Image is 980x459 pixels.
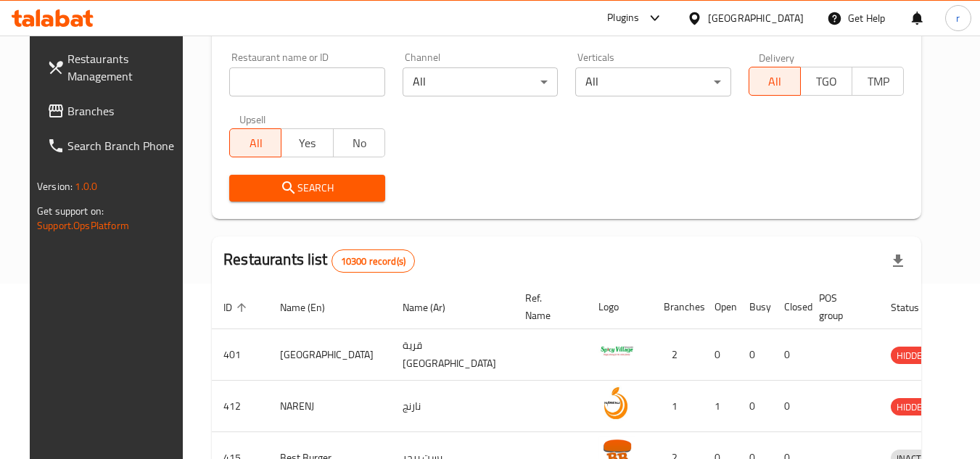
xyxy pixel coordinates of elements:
[223,299,251,316] span: ID
[708,10,804,26] div: [GEOGRAPHIC_DATA]
[773,285,807,329] th: Closed
[819,289,862,324] span: POS group
[525,289,569,324] span: Ref. Name
[891,347,934,364] span: HIDDEN
[241,179,374,197] span: Search
[212,381,268,432] td: 412
[239,114,266,124] label: Upsell
[236,133,276,154] span: All
[891,299,938,316] span: Status
[800,67,852,96] button: TGO
[37,202,104,220] span: Get support on:
[598,334,635,370] img: Spicy Village
[587,285,652,329] th: Logo
[332,249,415,273] div: Total records count
[652,285,703,329] th: Branches
[212,329,268,381] td: 401
[37,216,129,235] a: Support.OpsPlatform
[36,41,194,94] a: Restaurants Management
[403,67,559,96] div: All
[36,128,194,163] a: Search Branch Phone
[229,17,904,39] h2: Restaurant search
[891,347,934,364] div: HIDDEN
[67,137,182,154] span: Search Branch Phone
[403,299,464,316] span: Name (Ar)
[956,10,960,26] span: r
[891,399,934,415] span: HIDDEN
[37,177,73,196] span: Version:
[268,381,391,432] td: NARENJ
[891,398,934,415] div: HIDDEN
[773,381,807,432] td: 0
[67,50,182,85] span: Restaurants Management
[67,102,182,120] span: Branches
[807,71,847,92] span: TGO
[652,381,703,432] td: 1
[773,329,807,381] td: 0
[881,244,915,278] div: Export file
[738,329,773,381] td: 0
[652,329,703,381] td: 2
[598,385,635,421] img: NARENJ
[391,329,514,381] td: قرية [GEOGRAPHIC_DATA]
[281,128,333,157] button: Yes
[852,67,904,96] button: TMP
[36,94,194,128] a: Branches
[268,329,391,381] td: [GEOGRAPHIC_DATA]
[229,67,385,96] input: Search for restaurant name or ID..
[703,285,738,329] th: Open
[575,67,731,96] div: All
[287,133,327,154] span: Yes
[738,381,773,432] td: 0
[858,71,898,92] span: TMP
[759,52,795,62] label: Delivery
[223,249,415,273] h2: Restaurants list
[339,133,379,154] span: No
[333,128,385,157] button: No
[738,285,773,329] th: Busy
[703,381,738,432] td: 1
[280,299,344,316] span: Name (En)
[703,329,738,381] td: 0
[607,9,639,27] div: Plugins
[749,67,801,96] button: All
[229,175,385,202] button: Search
[332,255,414,268] span: 10300 record(s)
[229,128,281,157] button: All
[755,71,795,92] span: All
[391,381,514,432] td: نارنج
[75,177,97,196] span: 1.0.0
